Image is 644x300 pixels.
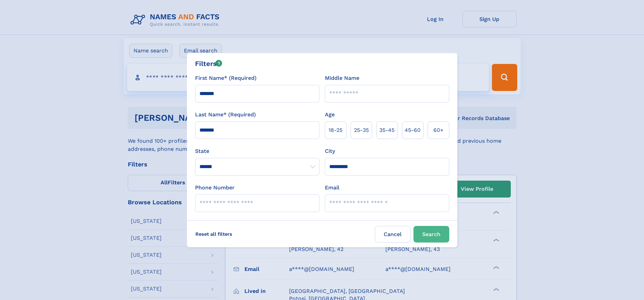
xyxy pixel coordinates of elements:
label: Last Name* (Required) [195,111,256,119]
label: Age [325,111,335,119]
div: Filters [195,59,222,69]
label: State [195,147,319,155]
span: 25‑35 [354,126,369,134]
span: 18‑25 [329,126,342,134]
label: City [325,147,335,155]
label: Reset all filters [191,226,237,242]
button: Search [413,226,449,243]
label: Cancel [375,226,411,243]
span: 60+ [433,126,444,134]
label: Email [325,184,339,192]
label: First Name* (Required) [195,74,257,82]
span: 45‑60 [405,126,421,134]
label: Middle Name [325,74,359,82]
label: Phone Number [195,184,235,192]
span: 35‑45 [379,126,395,134]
